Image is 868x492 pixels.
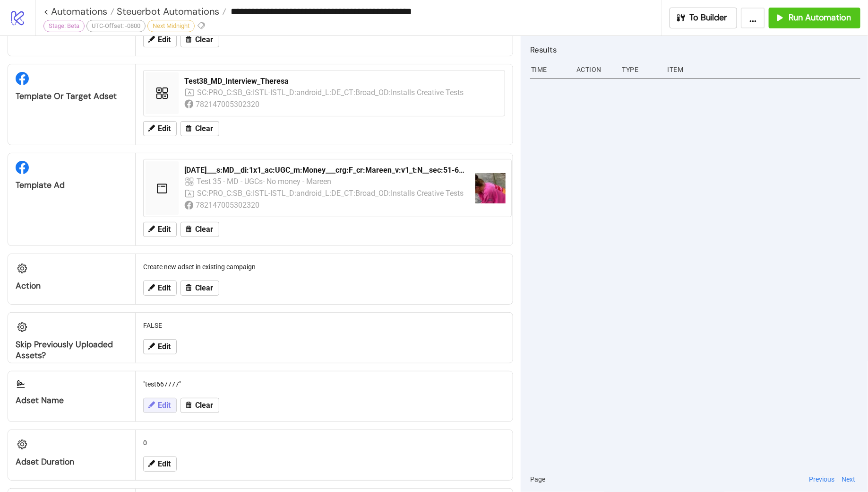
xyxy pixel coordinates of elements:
div: Skip Previously Uploaded Assets? [16,339,128,361]
span: Clear [195,35,213,44]
span: Edit [158,284,171,292]
button: Edit [143,339,177,354]
div: Adset Name [16,395,128,406]
span: Edit [158,35,171,44]
span: Clear [195,124,213,133]
button: Previous [806,474,837,484]
div: Create new adset in existing campaign [139,258,509,276]
div: Time [530,61,569,79]
button: Clear [180,398,219,413]
button: Edit [143,281,177,296]
button: Clear [180,281,219,296]
button: Edit [143,398,177,413]
div: "test667777" [139,375,509,393]
div: Template or Target Adset [16,91,128,102]
div: SC:PRO_C:SB_G:ISTL-ISTL_D:android_L:DE_CT:Broad_OD:Installs Creative Tests [197,187,464,199]
button: Next [839,474,859,484]
div: [DATE]___s:MD__di:1x1_ac:UGC_m:Money___crg:F_cr:Mareen_v:v1_t:N__sec:51-60_fb14a2b9 [184,165,468,176]
button: Edit [143,32,177,47]
div: Action [576,61,614,79]
div: Adset Duration [16,457,128,467]
div: FALSE [139,316,509,334]
span: Run Automation [789,12,851,23]
div: 782147005302320 [196,199,261,211]
span: Steuerbot Automations [114,5,219,18]
div: 782147005302320 [196,98,261,110]
div: UTC-Offset: -0800 [86,20,146,32]
span: Clear [195,401,213,410]
button: Edit [143,121,177,136]
div: Item [666,61,860,79]
button: Clear [180,222,219,237]
button: To Builder [670,8,738,28]
span: Edit [158,401,171,410]
div: Stage: Beta [43,20,85,32]
a: Steuerbot Automations [114,7,226,16]
span: Page [530,474,545,484]
span: Clear [195,284,213,292]
span: Edit [158,343,171,351]
img: https://scontent-fra5-1.xx.fbcdn.net/v/t15.5256-10/543739027_793986029702416_6414427563164152834_... [475,173,506,203]
button: Edit [143,222,177,237]
a: < Automations [43,7,114,16]
span: Edit [158,124,171,133]
button: Run Automation [769,8,860,28]
div: Test 35 - MD - UGCs- No money - Mareen [197,176,332,187]
span: To Builder [690,12,728,23]
button: ... [741,8,765,28]
div: Next Midnight [147,20,195,32]
button: Edit [143,457,177,472]
button: Clear [180,121,219,136]
div: Test38_MD_Interview_Theresa [184,76,499,87]
span: Clear [195,225,213,234]
div: Action [16,281,128,291]
h2: Results [530,44,860,56]
button: Clear [180,32,219,47]
div: Template Ad [16,180,128,191]
span: Edit [158,460,171,468]
span: Edit [158,225,171,234]
div: Type [621,61,660,79]
div: SC:PRO_C:SB_G:ISTL-ISTL_D:android_L:DE_CT:Broad_OD:Installs Creative Tests [197,87,464,98]
div: 0 [139,434,509,452]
